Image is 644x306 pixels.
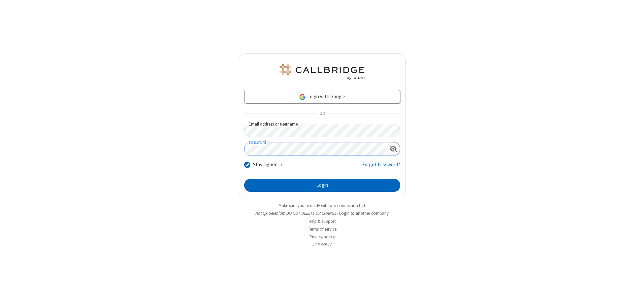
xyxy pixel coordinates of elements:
a: Help & support [309,218,336,224]
input: Email address or username [244,124,400,137]
input: Password [245,142,387,156]
img: QA Selenium DO NOT DELETE OR CHANGE [278,64,366,80]
img: google-icon.png [299,93,306,101]
span: OR [317,109,327,118]
a: Terms of service [308,226,336,232]
a: Login with Google [244,90,400,103]
button: Login to another company [339,210,389,216]
li: v2.6.349.17 [239,241,406,248]
div: Show password [387,142,400,155]
li: Not QA Selenium DO NOT DELETE OR CHANGE? [239,210,406,216]
a: Forgot Password? [362,161,400,174]
button: Login [244,179,400,192]
a: Make sure you're ready with our connection test [279,203,365,208]
label: Stay signed in [253,161,282,169]
a: Privacy policy [310,234,335,240]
